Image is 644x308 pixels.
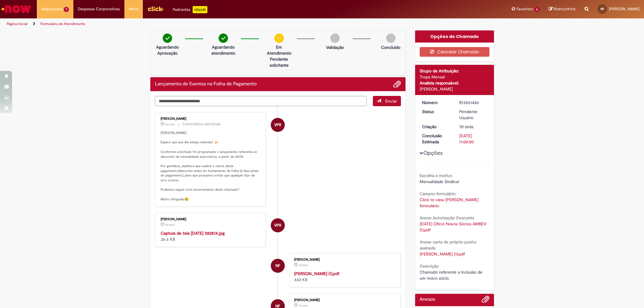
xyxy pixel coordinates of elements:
span: Favoritos [517,6,533,12]
b: Anexo Autorização Desconto [420,215,474,221]
div: [PERSON_NAME] [294,298,395,302]
div: 442 KB [294,271,395,283]
img: img-circle-grey.png [330,33,340,43]
span: 6 [534,7,540,12]
h2: Anexos [420,297,435,302]
div: Opções do Chamado [415,30,494,43]
div: Pendente Usuário [459,109,487,121]
div: [PERSON_NAME] [161,218,261,221]
a: Formulário de Atendimento [40,21,85,26]
div: 36.6 KB [161,230,261,242]
b: Descrição [420,263,439,269]
span: NF [275,259,280,273]
span: VPR [274,118,281,132]
span: More [129,6,138,12]
button: Adicionar anexos [482,295,489,306]
span: [PERSON_NAME] [609,6,639,11]
a: Download de 2025.09.15 Ofício Novos Sócios AMBEV (1).pdf [420,221,488,233]
span: VPR [274,218,281,233]
a: Download de CESAR LUIZ DE SOUZA COSTA (1).pdf [420,251,465,257]
b: Escolha o motivo [420,173,452,178]
div: Grupo de Atribuição: [420,68,489,74]
div: 24/09/2025 08:29:22 [459,124,487,130]
a: Captura de tela [DATE] 082514.jpg [161,230,225,236]
p: Aguardando Aprovação [153,44,182,56]
p: +GenAi [193,6,207,13]
span: NF [601,7,604,11]
a: Rascunhos [549,6,575,12]
time: 24/09/2025 08:28:35 [299,304,308,307]
div: Nicole Flausino Fratoni [271,259,285,273]
span: 7 [64,7,69,12]
img: img-circle-grey.png [386,33,396,43]
span: 6d atrás [165,223,175,227]
div: Tropa Mensal [420,74,489,80]
span: Rascunhos [554,6,575,12]
div: [PERSON_NAME] [420,86,489,92]
div: [PERSON_NAME] [161,117,261,121]
h2: Lançamento de Eventos na Folha de Pagamento Histórico de tíquete [155,81,257,87]
time: 24/09/2025 08:28:38 [299,263,308,267]
button: Enviar [373,96,401,106]
div: [DATE] 11:00:00 [459,133,487,145]
span: Enviar [385,98,397,104]
p: Concluído [381,44,400,50]
span: Chamado referente a inclusão de um movo sócio. [420,269,484,281]
div: Vanessa Paiva Ribeiro [271,218,285,232]
button: Adicionar anexos [393,80,401,88]
img: ServiceNow [1,3,32,15]
span: Requisições [41,6,62,12]
span: 7d atrás [299,263,308,267]
a: Página inicial [7,21,27,26]
p: Pendente solicitante [264,56,294,68]
dt: Status [418,109,455,115]
dt: Número [418,100,455,106]
img: click_logo_yellow_360x200.png [147,4,164,13]
div: R13561486 [459,100,487,106]
div: Analista responsável: [420,80,489,86]
span: 6d atrás [165,122,175,126]
ul: Trilhas de página [5,18,425,30]
span: Despesas Corporativas [78,6,120,12]
p: Em Atendimento [264,44,294,56]
time: 24/09/2025 08:29:22 [459,124,473,129]
span: 7d atrás [459,124,473,129]
span: 7d atrás [299,304,308,307]
img: circle-minus.png [274,33,284,43]
p: Validação [326,44,344,50]
a: [PERSON_NAME] (1).pdf [294,271,339,276]
a: Click to view [PERSON_NAME] formulário: [420,197,479,208]
button: Cancelar Chamado [420,47,489,57]
time: 25/09/2025 08:26:40 [165,122,175,126]
div: Padroniza [173,6,207,13]
img: check-circle-green.png [163,33,172,43]
dt: Criação [418,124,455,130]
small: Comentários adicionais [182,122,221,127]
p: [PERSON_NAME] . Espero que seu dia esteja redondo! 🍻 Conforme solicitado foi programado o lançame... [161,131,261,202]
img: check-circle-green.png [219,33,228,43]
b: Campos formulário: [420,191,456,196]
span: Mensalidade Sindical [420,179,459,184]
dt: Conclusão Estimada [418,133,455,145]
div: Vanessa Paiva Ribeiro [271,118,285,132]
textarea: Digite sua mensagem aqui... [155,96,367,106]
p: Aguardando atendimento [209,44,238,56]
b: Anexo carta de próprio punho assinada [420,239,476,251]
div: [PERSON_NAME] [294,258,395,262]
